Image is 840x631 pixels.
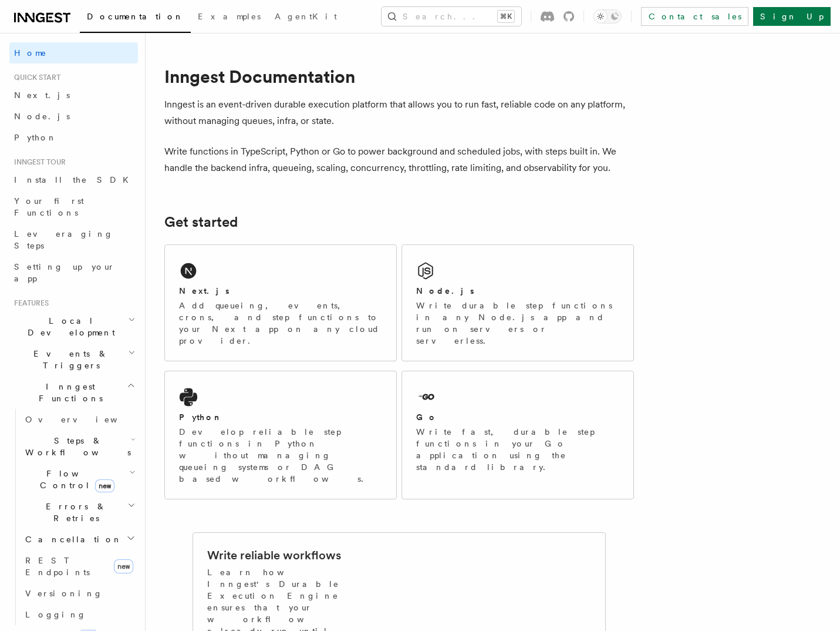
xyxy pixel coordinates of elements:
h2: Node.js [416,285,474,297]
span: Examples [198,12,261,21]
span: Errors & Retries [21,501,127,524]
span: AgentKit [275,12,337,21]
p: Write fast, durable step functions in your Go application using the standard library. [416,426,619,473]
div: Inngest Functions [9,409,138,625]
button: Local Development [9,310,138,343]
span: Documentation [87,12,184,21]
p: Inngest is an event-driven durable execution platform that allows you to run fast, reliable code ... [164,96,634,129]
a: Get started [164,214,238,230]
a: Install the SDK [9,169,138,190]
a: Your first Functions [9,190,138,223]
h2: Write reliable workflows [207,547,341,563]
a: Examples [191,4,268,32]
span: Inngest tour [9,157,66,167]
span: Next.js [14,90,70,100]
a: Setting up your app [9,256,138,289]
span: Leveraging Steps [14,229,113,250]
a: Contact sales [641,7,748,26]
span: Quick start [9,73,60,82]
h1: Inngest Documentation [164,66,634,87]
span: new [95,479,114,492]
button: Search...⌘K [382,7,521,26]
h2: Python [179,411,222,423]
span: Steps & Workflows [21,435,131,458]
p: Develop reliable step functions in Python without managing queueing systems or DAG based workflows. [179,426,382,485]
span: Cancellation [21,533,122,545]
span: Home [14,47,47,59]
p: Write durable step functions in any Node.js app and run on servers or serverless. [416,300,619,347]
span: Logging [25,610,86,619]
p: Write functions in TypeScript, Python or Go to power background and scheduled jobs, with steps bu... [164,143,634,176]
button: Cancellation [21,529,138,550]
a: Home [9,42,138,63]
a: Sign Up [753,7,831,26]
a: Overview [21,409,138,430]
a: Next.js [9,85,138,106]
kbd: ⌘K [498,11,514,22]
a: AgentKit [268,4,344,32]
a: Node.js [9,106,138,127]
h2: Go [416,411,437,423]
span: Setting up your app [14,262,115,283]
span: Node.js [14,112,70,121]
span: Python [14,133,57,142]
button: Inngest Functions [9,376,138,409]
a: PythonDevelop reliable step functions in Python without managing queueing systems or DAG based wo... [164,371,397,499]
button: Events & Triggers [9,343,138,376]
p: Add queueing, events, crons, and step functions to your Next app on any cloud provider. [179,300,382,347]
a: Leveraging Steps [9,223,138,256]
button: Steps & Workflows [21,430,138,463]
button: Errors & Retries [21,496,138,529]
a: GoWrite fast, durable step functions in your Go application using the standard library. [402,371,634,499]
span: REST Endpoints [25,556,90,577]
a: Logging [21,604,138,625]
span: Events & Triggers [9,348,128,371]
span: new [114,559,133,573]
button: Flow Controlnew [21,463,138,496]
span: Inngest Functions [9,381,127,404]
a: REST Endpointsnew [21,550,138,583]
span: Flow Control [21,468,129,491]
a: Next.jsAdd queueing, events, crons, and step functions to your Next app on any cloud provider. [164,244,397,361]
a: Versioning [21,583,138,604]
span: Versioning [25,589,103,598]
a: Documentation [80,4,191,33]
span: Local Development [9,315,128,338]
span: Features [9,298,49,308]
button: Toggle dark mode [593,9,622,24]
span: Your first Functions [14,196,84,217]
h2: Next.js [179,285,230,297]
span: Install the SDK [14,175,136,184]
span: Overview [25,415,146,424]
a: Python [9,127,138,148]
a: Node.jsWrite durable step functions in any Node.js app and run on servers or serverless. [402,244,634,361]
